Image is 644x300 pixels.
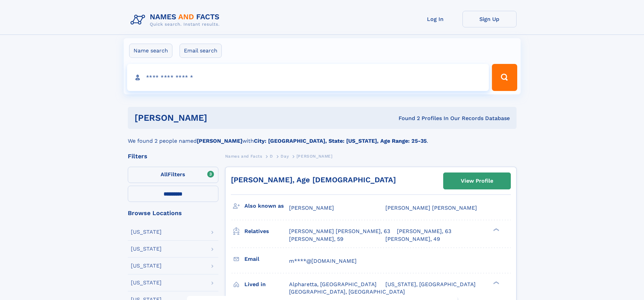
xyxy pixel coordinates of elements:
[289,235,343,243] a: [PERSON_NAME], 59
[244,200,289,212] h3: Also known as
[225,152,262,160] a: Names and Facts
[492,280,500,285] div: ❯
[492,64,517,91] button: Search Button
[131,263,162,269] div: [US_STATE]
[397,228,451,235] a: [PERSON_NAME], 63
[128,11,225,29] img: Logo Names and Facts
[131,280,162,285] div: [US_STATE]
[254,138,427,144] b: City: [GEOGRAPHIC_DATA], State: [US_STATE], Age Range: 25-35
[244,279,289,290] h3: Lived in
[128,153,218,159] div: Filters
[129,44,172,58] label: Name search
[131,246,162,252] div: [US_STATE]
[385,235,440,243] a: [PERSON_NAME], 49
[131,229,162,235] div: [US_STATE]
[128,210,218,216] div: Browse Locations
[270,154,273,159] span: D
[461,173,493,189] div: View Profile
[462,11,517,27] a: Sign Up
[289,281,377,287] span: Alpharetta, [GEOGRAPHIC_DATA]
[408,11,462,27] a: Log In
[127,64,489,91] input: search input
[197,138,242,144] b: [PERSON_NAME]
[289,205,334,211] span: [PERSON_NAME]
[128,167,218,183] label: Filters
[244,226,289,237] h3: Relatives
[289,228,390,235] a: [PERSON_NAME] [PERSON_NAME], 63
[289,289,405,295] span: [GEOGRAPHIC_DATA], [GEOGRAPHIC_DATA]
[296,154,333,159] span: [PERSON_NAME]
[231,176,396,184] a: [PERSON_NAME], Age [DEMOGRAPHIC_DATA]
[303,115,510,122] div: Found 2 Profiles In Our Records Database
[180,44,222,58] label: Email search
[492,228,500,232] div: ❯
[135,114,303,122] h1: [PERSON_NAME]
[444,173,510,189] a: View Profile
[161,171,168,178] span: All
[281,152,289,160] a: Day
[385,281,476,287] span: [US_STATE], [GEOGRAPHIC_DATA]
[244,253,289,265] h3: Email
[270,152,273,160] a: D
[281,154,289,159] span: Day
[385,205,477,211] span: [PERSON_NAME] [PERSON_NAME]
[128,129,517,145] div: We found 2 people named with .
